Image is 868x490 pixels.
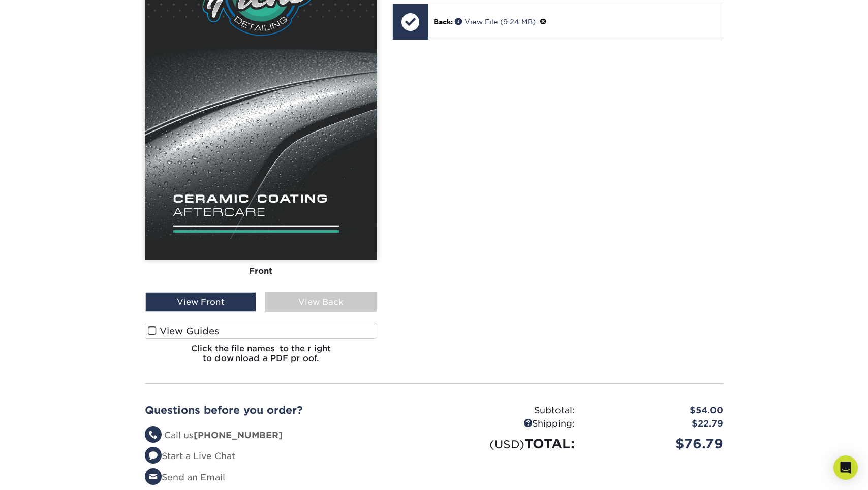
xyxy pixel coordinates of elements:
[145,472,225,482] a: Send an Email
[145,451,235,461] a: Start a Live Chat
[265,292,376,312] div: View Back
[433,18,453,26] span: Back:
[434,404,582,417] div: Subtotal:
[145,404,426,416] h2: Questions before you order?
[145,429,426,442] li: Call us
[145,323,377,339] label: View Guides
[434,417,582,431] div: Shipping:
[582,434,731,453] div: $76.79
[582,417,731,431] div: $22.79
[194,430,283,440] strong: [PHONE_NUMBER]
[455,18,536,26] a: View File (9.24 MB)
[145,292,256,312] div: View Front
[145,260,377,282] div: Front
[434,434,582,453] div: TOTAL:
[833,455,858,480] div: Open Intercom Messenger
[582,404,731,417] div: $54.00
[489,438,524,451] small: (USD)
[145,344,377,371] h6: Click the file names to the right to download a PDF proof.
